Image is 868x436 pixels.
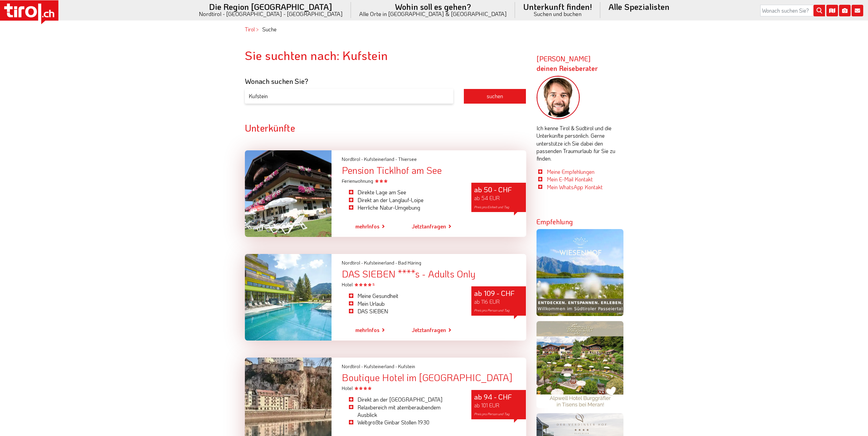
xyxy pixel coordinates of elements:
em: Suche [262,26,277,33]
span: Hotel [342,281,374,288]
span: Kufsteinerland - [364,363,397,370]
span: Jetzt [412,223,424,230]
span: mehr [355,326,367,333]
li: Relaxbereich mit atemberaubendem Ausblick [347,404,461,419]
img: wiesenhof-sommer.jpg [536,229,623,316]
a: Tirol [245,26,255,33]
a: Mein WhatsApp Kontakt [547,183,603,191]
div: ab 50 - CHF [471,183,526,212]
span: Preis pro Person und Tag [474,412,510,416]
input: Wonach suchen Sie? [760,5,825,16]
div: DAS SIEBEN ****s - Adults Only [342,269,526,279]
a: mehrInfos [355,322,380,338]
li: DAS SIEBEN [347,307,461,315]
small: Alle Orte in [GEOGRAPHIC_DATA] & [GEOGRAPHIC_DATA] [359,11,507,17]
li: Mein Urlaub [347,300,461,307]
a: Jetztanfragen [412,219,446,235]
span: Nordtirol - [342,156,363,162]
li: Herrliche Natur-Umgebung [347,204,461,211]
span: Preis pro Person und Tag [474,308,510,313]
a: Jetztanfragen [412,322,446,338]
span: Bad Häring [398,259,421,266]
img: burggraefler.jpg [536,321,623,408]
div: ab 109 - CHF [471,286,526,315]
span: ab 101 EUR [474,402,499,409]
li: Direkte Lage am See [347,189,461,196]
i: Kontakt [852,5,863,16]
span: Hotel [342,385,371,391]
li: Direkt an der [GEOGRAPHIC_DATA] [347,396,461,403]
sup: S [372,282,374,287]
span: ab 116 EUR [474,298,500,305]
span: Thiersee [398,156,417,162]
span: Jetzt [412,326,424,333]
span: deinen Reiseberater [536,64,598,73]
button: suchen [464,89,526,104]
span: mehr [355,223,367,230]
span: Kufsteinerland - [364,259,397,266]
div: ab 94 - CHF [471,390,526,419]
li: Meine Gesundheit [347,292,461,300]
span: ab 54 EUR [474,194,500,201]
span: Ferienwohnung [342,178,387,184]
i: Fotogalerie [839,5,851,16]
div: Pension Ticklhof am See [342,165,526,175]
li: Weltgrößte Ginbar Stollen 1930 [347,419,461,426]
small: Suchen und buchen [523,11,592,17]
strong: Empfehlung [536,217,573,226]
a: mehrInfos [355,219,380,235]
div: Ich kenne Tirol & Südtirol und die Unterkünfte persönlich. Gerne unterstütze ich Sie dabei den pa... [536,76,623,191]
span: Kufstein [398,363,415,370]
h3: Wonach suchen Sie? [245,77,526,85]
span: Preis pro Einheit und Tag [474,205,509,209]
div: Boutique Hotel im [GEOGRAPHIC_DATA] [342,373,526,382]
li: Direkt an der Langlauf-Loipe [347,196,461,204]
strong: [PERSON_NAME] [536,54,598,73]
input: Suchbegriff eingeben [245,89,453,104]
span: Nordtirol - [342,259,363,266]
i: Karte öffnen [826,5,838,16]
img: frag-markus.png [536,76,580,119]
span: Kufsteinerland - [364,156,397,162]
small: Nordtirol - [GEOGRAPHIC_DATA] - [GEOGRAPHIC_DATA] [199,11,343,17]
a: Mein E-Mail Kontakt [547,176,593,183]
h2: Unterkünfte [245,123,526,133]
span: Nordtirol - [342,363,363,370]
h1: Sie suchten nach: Kufstein [245,48,526,62]
a: Meine Empfehlungen [547,168,594,175]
